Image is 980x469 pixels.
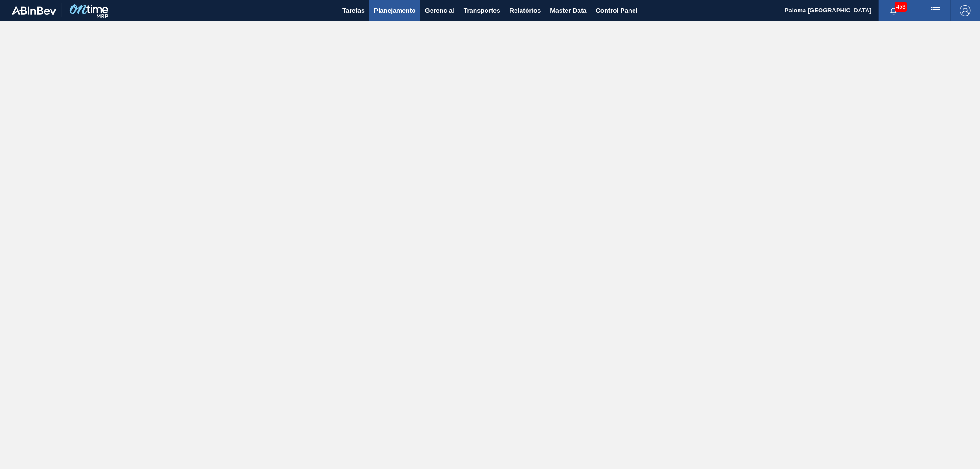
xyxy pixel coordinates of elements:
[596,5,638,16] span: Control Panel
[464,5,500,16] span: Transportes
[510,5,541,16] span: Relatórios
[342,5,365,16] span: Tarefas
[879,4,908,17] button: Notificações
[895,2,907,12] span: 453
[425,5,454,16] span: Gerencial
[960,5,971,16] img: Logout
[374,5,416,16] span: Planejamento
[550,5,586,16] span: Master Data
[12,6,56,15] img: TNhmsLtSVTkK8tSr43FrP2fwEKptu5GPRR3wAAAABJRU5ErkJggg==
[930,5,941,16] img: userActions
